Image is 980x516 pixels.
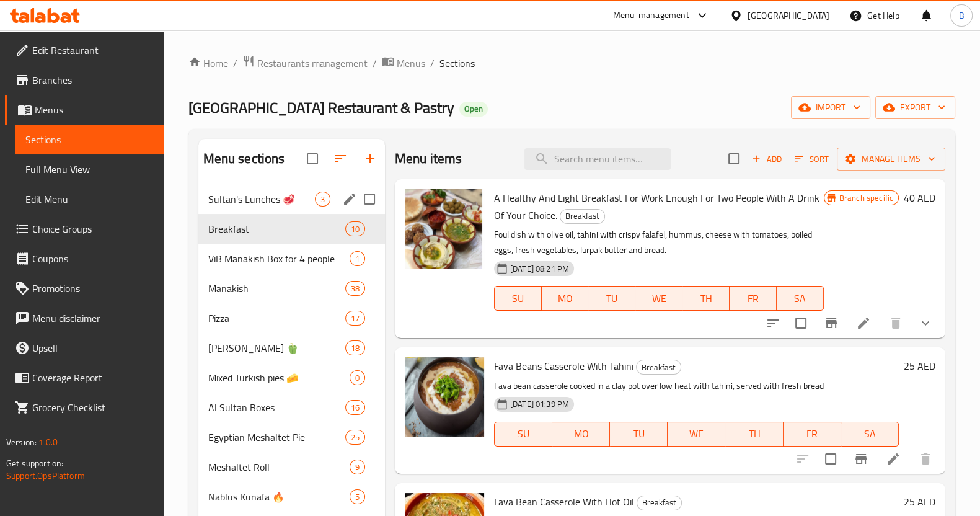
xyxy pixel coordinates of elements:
[38,434,58,450] span: 1.0.0
[904,493,935,510] h6: 25 AED
[560,209,605,224] div: Breakfast
[25,192,154,207] span: Edit Menu
[615,425,663,443] span: TU
[837,148,945,171] button: Manage items
[208,430,345,445] span: Egyptian Meshaltet Pie
[750,152,784,166] span: Add
[32,340,154,355] span: Upsell
[610,422,668,447] button: TU
[524,148,671,170] input: search
[32,43,154,58] span: Edit Restaurant
[875,96,955,119] button: export
[208,221,345,236] span: Breakfast
[673,425,720,443] span: WE
[784,422,841,447] button: FR
[494,189,819,225] span: A Healthy And Light Breakfast For Work Enough For Two People With A Drink Of Your Choice.
[777,286,824,311] button: SA
[208,311,345,326] div: Pizza
[782,290,819,308] span: SA
[856,316,871,331] a: Edit menu item
[640,290,678,308] span: WE
[5,65,164,95] a: Branches
[5,363,164,393] a: Coverage Report
[904,357,935,375] h6: 25 AED
[439,56,475,71] span: Sections
[346,432,364,443] span: 25
[730,425,778,443] span: TH
[188,94,454,122] span: [GEOGRAPHIC_DATA] Restaurant & Pastry
[637,360,681,375] span: Breakfast
[5,214,164,244] a: Choice Groups
[373,56,377,71] li: /
[668,422,725,447] button: WE
[188,56,228,71] a: Home
[500,290,537,308] span: SU
[505,398,574,410] span: [DATE] 01:39 PM
[208,400,345,415] span: Al Sultan Boxes
[25,132,154,147] span: Sections
[32,251,154,266] span: Coupons
[918,316,933,331] svg: Show Choices
[5,303,164,333] a: Menu disclaimer
[35,102,154,117] span: Menus
[198,333,385,363] div: [PERSON_NAME] 🫑18
[208,460,350,474] span: Meshaltet Roll
[881,308,911,338] button: delete
[542,286,589,311] button: MO
[552,422,610,447] button: MO
[5,244,164,274] a: Coupons
[346,313,364,324] span: 17
[208,340,345,355] span: [PERSON_NAME] 🫑
[500,425,547,443] span: SU
[958,9,964,22] span: B
[198,184,385,214] div: Sultan's Lunches 🥩3edit
[725,422,783,447] button: TH
[350,460,365,474] div: items
[885,100,945,115] span: export
[208,370,350,385] span: Mixed Turkish pies 🧀
[459,102,488,117] div: Open
[788,425,836,443] span: FR
[346,342,364,354] span: 18
[316,193,330,205] span: 3
[911,308,940,338] button: show more
[5,95,164,125] a: Menus
[350,253,364,265] span: 1
[382,55,425,71] a: Menus
[32,73,154,87] span: Branches
[32,370,154,385] span: Coverage Report
[847,151,935,167] span: Manage items
[846,444,876,474] button: Branch-specific-item
[494,227,824,258] p: Foul dish with olive oil, tahini with crispy falafel, hummus, cheese with tomatoes, boiled eggs, ...
[682,286,730,311] button: TH
[5,274,164,303] a: Promotions
[198,482,385,512] div: Nablus Kunafa 🔥5
[6,434,37,450] span: Version:
[233,56,237,71] li: /
[5,35,164,65] a: Edit Restaurant
[208,281,345,296] div: Manakish
[494,378,899,394] p: Fava bean casserole cooked in a clay pot over low heat with tahini, served with fresh bread
[795,152,829,166] span: Sort
[748,9,829,22] div: [GEOGRAPHIC_DATA]
[841,422,899,447] button: SA
[198,422,385,452] div: Egyptian Meshaltet Pie25
[904,189,935,207] h6: 40 AED
[15,125,164,154] a: Sections
[208,251,350,266] span: ViB Manakish Box for 4 people
[257,56,368,71] span: Restaurants management
[494,286,542,311] button: SU
[188,55,955,71] nav: breadcrumb
[911,444,940,474] button: delete
[834,192,898,204] span: Branch specific
[505,263,574,275] span: [DATE] 08:21 PM
[198,214,385,244] div: Breakfast10
[494,422,552,447] button: SU
[345,430,365,445] div: items
[208,489,350,504] span: Nablus Kunafa 🔥
[459,104,488,114] span: Open
[15,184,164,214] a: Edit Menu
[198,244,385,274] div: ViB Manakish Box for 4 people1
